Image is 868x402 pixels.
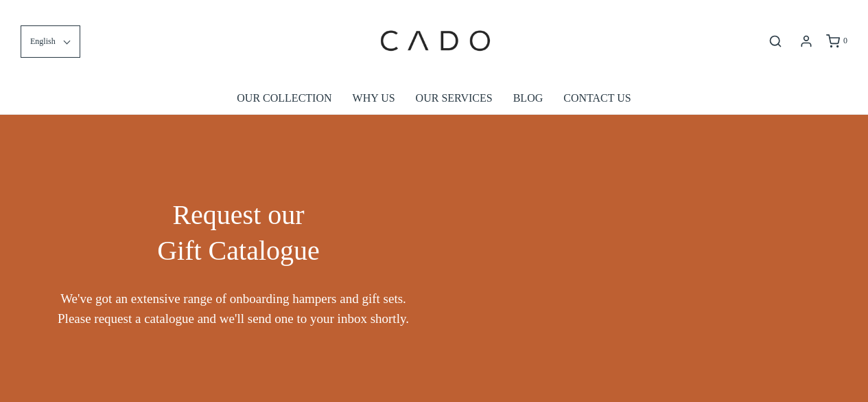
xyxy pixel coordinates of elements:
span: We've got an extensive range of onboarding hampers and gift sets. Please request a catalogue and ... [43,289,424,328]
a: CONTACT US [563,82,631,114]
span: English [30,35,56,48]
img: cadogifting [376,10,493,72]
button: English [21,25,80,58]
a: WHY US [353,82,395,114]
span: Request our Gift Catalogue [157,199,320,266]
a: BLOG [513,82,543,114]
a: OUR SERVICES [416,82,493,114]
button: Open search bar [763,34,788,49]
a: OUR COLLECTION [237,82,331,114]
a: 0 [825,34,847,48]
span: 0 [843,36,847,45]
